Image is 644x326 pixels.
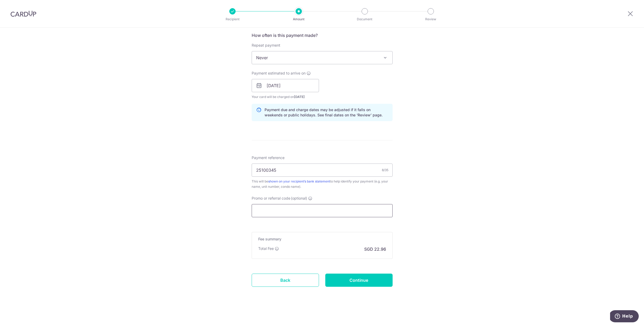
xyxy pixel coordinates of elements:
p: Review [411,17,450,22]
iframe: Opens a widget where you can find more information [610,310,639,323]
span: (optional) [291,196,307,201]
a: Back [252,274,319,287]
input: DD / MM / YYYY [252,79,319,92]
span: Never [252,51,393,64]
span: Your card will be charged on [252,94,319,100]
span: Promo or referral code [252,196,290,201]
p: Recipient [213,17,252,22]
span: Never [252,51,392,64]
span: Payment estimated to arrive on [252,71,306,76]
span: [DATE] [294,95,305,99]
div: This will be to help identify your payment (e.g. your name, unit number, condo name). [252,179,393,189]
p: SGD 22.96 [364,246,386,252]
p: Payment due and charge dates may be adjusted if it falls on weekends or public holidays. See fina... [265,107,388,118]
a: shown on your recipient’s bank statement [268,179,330,183]
input: Continue [325,274,393,287]
h5: How often is this payment made? [252,32,393,38]
span: Payment reference [252,155,285,160]
p: Total Fee [258,246,274,251]
div: 8/35 [382,167,388,173]
label: Repeat payment [252,43,280,48]
p: Amount [279,17,318,22]
p: Document [345,17,384,22]
img: CardUp [11,11,36,17]
h5: Fee summary [258,236,386,242]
